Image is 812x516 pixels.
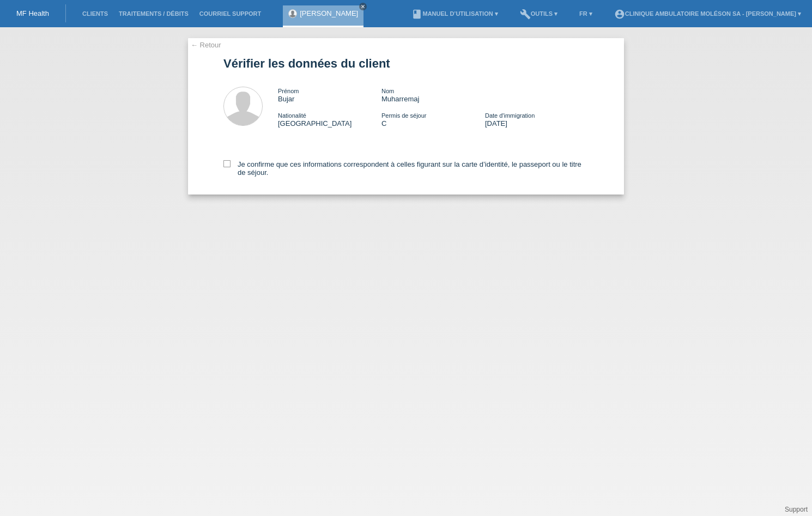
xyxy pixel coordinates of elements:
[609,10,807,17] a: account_circleClinique ambulatoire Moléson SA - [PERSON_NAME] ▾
[191,41,221,49] a: ← Retour
[278,112,306,119] span: Nationalité
[381,111,485,128] div: C
[406,10,503,17] a: bookManuel d’utilisation ▾
[113,10,194,17] a: Traitements / débits
[223,160,589,177] label: Je confirme que ces informations correspondent à celles figurant sur la carte d’identité, le pass...
[16,9,49,17] a: MF Health
[359,3,367,10] a: close
[485,112,535,119] span: Date d'immigration
[278,111,381,128] div: [GEOGRAPHIC_DATA]
[223,57,589,70] h1: Vérifier les données du client
[485,111,589,128] div: [DATE]
[520,9,531,20] i: build
[614,9,625,20] i: account_circle
[514,10,563,17] a: buildOutils ▾
[300,9,358,17] a: [PERSON_NAME]
[574,10,598,17] a: FR ▾
[785,506,808,513] a: Support
[360,4,366,9] i: close
[194,10,266,17] a: Courriel Support
[411,9,422,20] i: book
[381,88,394,94] span: Nom
[77,10,113,17] a: Clients
[278,87,381,103] div: Bujar
[381,87,485,103] div: Muharremaj
[381,112,427,119] span: Permis de séjour
[278,88,299,94] span: Prénom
